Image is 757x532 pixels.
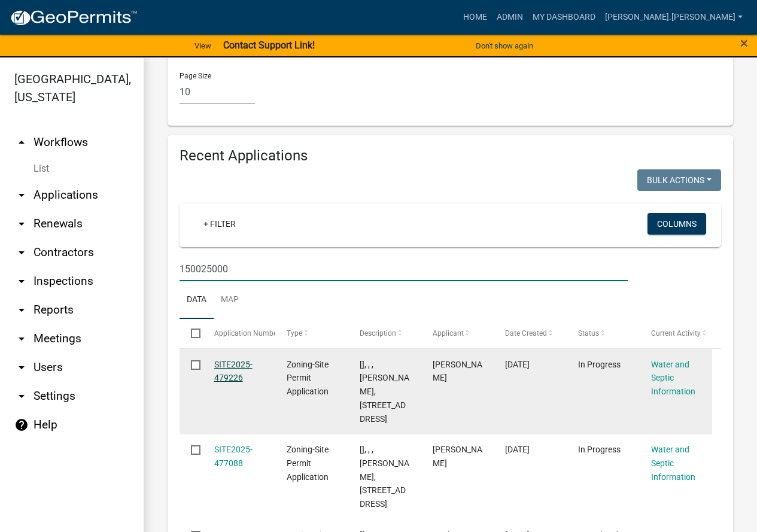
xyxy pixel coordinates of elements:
i: arrow_drop_down [14,332,29,346]
datatable-header-cell: Status [567,319,640,348]
a: My Dashboard [528,6,600,29]
i: arrow_drop_down [14,360,29,375]
a: View [190,36,216,56]
span: Zoning-Site Permit Application [287,445,329,482]
datatable-header-cell: Current Activity [639,319,712,348]
span: Status [578,329,599,338]
button: Columns [647,213,706,235]
span: 09/16/2025 [505,360,530,369]
datatable-header-cell: Applicant [421,319,494,348]
i: help [14,418,29,432]
i: arrow_drop_up [14,135,29,150]
a: Map [214,281,246,320]
datatable-header-cell: Date Created [494,319,567,348]
a: Data [180,281,214,320]
datatable-header-cell: Type [275,319,348,348]
h4: Recent Applications [180,147,721,165]
i: arrow_drop_down [14,389,29,403]
span: In Progress [578,360,621,369]
i: arrow_drop_down [14,217,29,231]
span: Type [287,329,302,338]
span: [], , , TERRY STENGER, 21164 400TH AVE [360,360,409,424]
span: Description [360,329,396,338]
i: arrow_drop_down [14,245,29,260]
input: Search for applications [180,257,628,281]
span: Application Number [214,329,279,338]
i: arrow_drop_down [14,188,29,202]
button: Close [740,36,748,50]
button: Don't show again [471,36,538,56]
datatable-header-cell: Select [180,319,202,348]
datatable-header-cell: Application Number [202,319,275,348]
span: Zoning-Site Permit Application [287,360,329,397]
span: In Progress [578,445,621,454]
a: [PERSON_NAME].[PERSON_NAME] [600,6,747,29]
i: arrow_drop_down [14,303,29,317]
span: Date Created [505,329,547,338]
button: Bulk Actions [637,169,721,191]
a: Home [458,6,492,29]
a: SITE2025-477088 [214,445,253,468]
a: Water and Septic Information [651,360,695,397]
span: [], , , TERRY STENGER, 21164 400TH AVE [360,445,409,509]
a: + Filter [194,213,245,235]
span: Applicant [433,329,464,338]
a: SITE2025-479226 [214,360,253,383]
span: Terry Stenger [433,445,482,468]
strong: Contact Support Link! [223,39,315,51]
datatable-header-cell: Description [348,319,421,348]
span: Terry Stenger [433,360,482,383]
span: 09/11/2025 [505,445,530,454]
a: Water and Septic Information [651,445,695,482]
span: Current Activity [651,329,701,338]
span: × [740,35,748,51]
a: Admin [492,6,528,29]
i: arrow_drop_down [14,274,29,288]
